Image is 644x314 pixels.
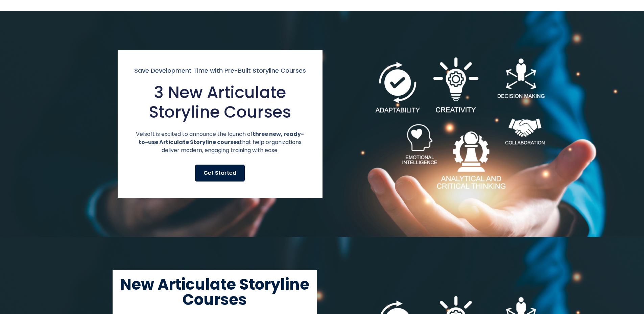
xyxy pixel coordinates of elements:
[134,83,307,122] h1: 3 New Articulate Storyline Courses
[204,169,236,177] span: Get Started
[134,66,307,75] h5: Save Development Time with Pre-Built Storyline Courses
[134,130,307,154] p: Velsoft is excited to announce the launch of that help organizations deliver modern, engaging tra...
[139,130,304,146] strong: three new, ready-to-use Articulate Storyline courses
[116,277,313,307] h2: New Articulate Storyline Courses
[195,165,245,182] a: Get Started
